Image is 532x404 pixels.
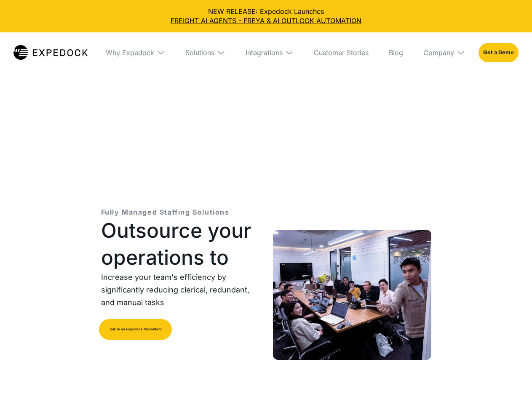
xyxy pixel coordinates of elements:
[106,48,154,57] div: Why Expedock
[417,32,472,73] div: Company
[179,32,232,73] div: Solutions
[239,32,300,73] div: Integrations
[7,7,525,26] div: NEW RELEASE: Expedock Launches
[307,32,375,73] a: Customer Stories
[479,43,519,62] a: Get a Demo
[101,207,230,217] p: Fully Managed Staffing Solutions
[423,48,454,57] div: Company
[101,271,259,309] p: Increase your team's efficiency by significantly reducing clerical, redundant, and manual tasks
[101,217,259,271] h1: Outsource your operations to
[99,319,172,340] a: Talk to an Expedock Consultant
[185,48,214,57] div: Solutions
[99,32,172,73] div: Why Expedock
[382,32,410,73] a: Blog
[246,48,283,57] div: Integrations
[7,16,525,25] a: FREIGHT AI AGENTS - FREYA & AI OUTLOOK AUTOMATION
